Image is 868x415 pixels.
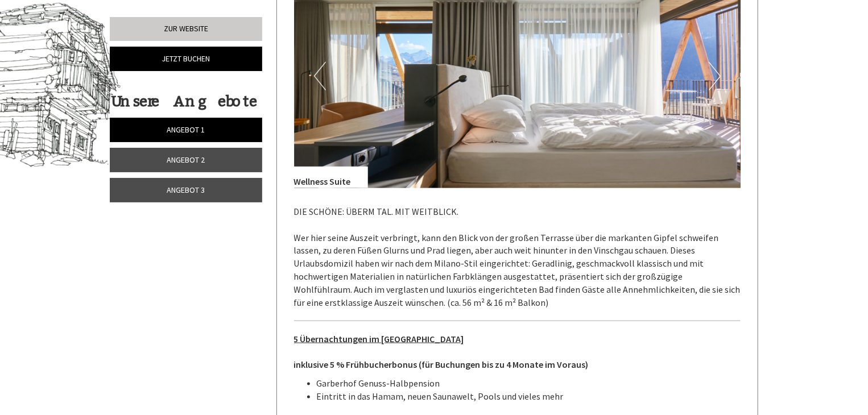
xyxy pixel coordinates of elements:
[110,47,262,71] a: Jetzt buchen
[317,377,741,390] li: Garberhof Genuss-Halbpension
[167,185,205,195] span: Angebot 3
[317,390,741,403] li: Eintritt in das Hamam, neuen Saunawelt, Pools und vieles mehr
[294,359,589,370] strong: inklusive 5 % Frühbucherbonus (für Buchungen bis zu 4 Monate im Voraus)
[294,167,368,188] div: Wellness Suite
[110,91,259,112] div: Unsere Angebote
[110,17,262,41] a: Zur Website
[167,155,205,165] span: Angebot 2
[709,62,721,90] button: Next
[167,125,205,135] span: Angebot 1
[294,205,741,309] p: DIE SCHÖNE: ÜBERM TAL. MIT WEITBLICK. Wer hier seine Auszeit verbringt, kann den Blick von der gr...
[294,333,464,345] u: 5 Übernachtungen im [GEOGRAPHIC_DATA]
[314,62,326,90] button: Previous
